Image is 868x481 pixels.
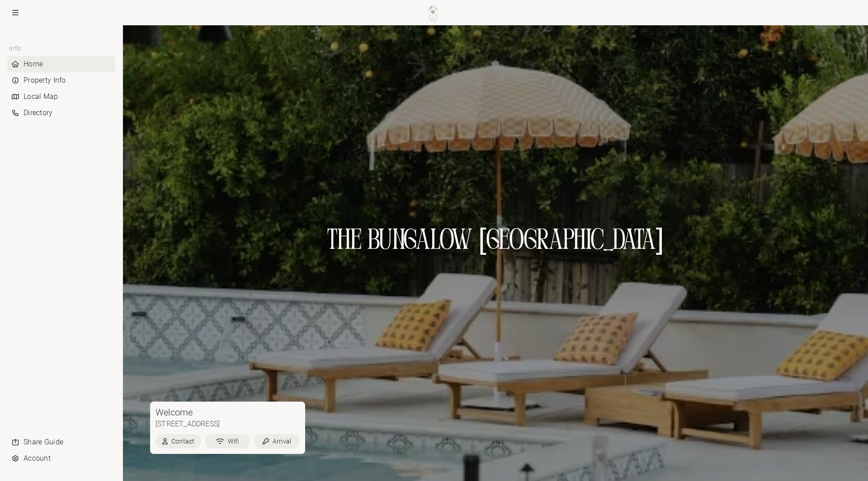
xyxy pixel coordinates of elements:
button: Wifi [205,434,250,448]
li: Navigation item [7,434,115,450]
li: Navigation item [7,450,115,467]
li: Navigation item [7,105,115,121]
button: Arrival [254,434,300,448]
button: Contact [156,434,201,448]
div: Property Info [7,72,115,89]
img: Logo [420,0,445,25]
li: Navigation item [7,56,115,72]
h1: The Bungalow [GEOGRAPHIC_DATA] [327,226,664,257]
div: Share Guide [7,434,115,450]
div: Directory [7,105,115,121]
div: Local Map [7,89,115,105]
li: Navigation item [7,89,115,105]
div: Home [7,56,115,72]
h3: Welcome [150,407,303,418]
li: Navigation item [7,72,115,89]
p: [STREET_ADDRESS] [150,420,305,429]
div: Account [7,450,115,467]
